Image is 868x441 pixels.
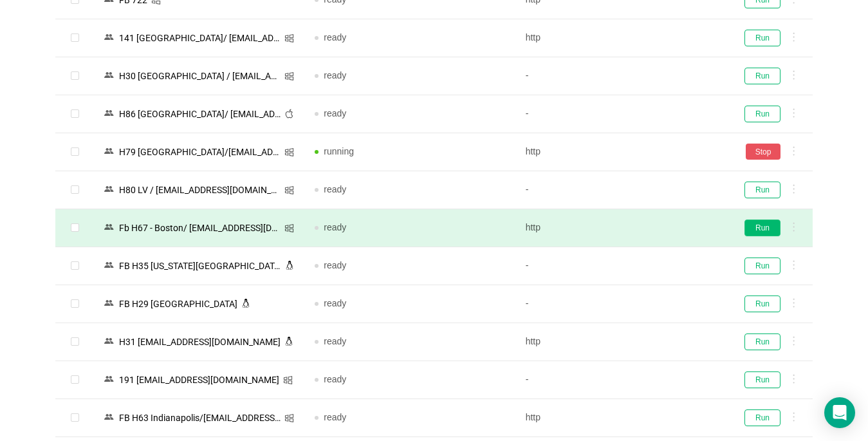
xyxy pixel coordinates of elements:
[824,397,855,428] div: Open Intercom Messenger
[284,33,294,43] i: icon: windows
[515,323,726,361] td: http
[115,220,284,236] div: Fb Н67 - Boston/ [EMAIL_ADDRESS][DOMAIN_NAME] [1]
[324,108,346,118] span: ready
[744,68,780,84] button: Run
[115,106,284,122] div: Н86 [GEOGRAPHIC_DATA]/ [EMAIL_ADDRESS][DOMAIN_NAME] [1]
[284,109,294,118] i: icon: apple
[324,70,346,80] span: ready
[744,106,780,122] button: Run
[284,147,294,157] i: icon: windows
[515,57,726,95] td: -
[324,298,346,308] span: ready
[324,146,354,156] span: running
[324,222,346,232] span: ready
[744,220,780,236] button: Run
[115,296,241,312] div: FB H29 [GEOGRAPHIC_DATA]
[515,399,726,437] td: http
[744,371,780,388] button: Run
[115,30,284,46] div: 141 [GEOGRAPHIC_DATA]/ [EMAIL_ADDRESS][DOMAIN_NAME]
[744,333,780,350] button: Run
[324,412,346,422] span: ready
[746,144,780,160] button: Stop
[515,247,726,285] td: -
[515,133,726,171] td: http
[744,30,780,46] button: Run
[284,185,294,195] i: icon: windows
[284,223,294,233] i: icon: windows
[115,182,284,198] div: H80 LV / [EMAIL_ADDRESS][DOMAIN_NAME] [1]
[324,336,346,346] span: ready
[324,374,346,384] span: ready
[515,361,726,399] td: -
[515,285,726,323] td: -
[515,209,726,247] td: http
[515,95,726,133] td: -
[115,333,284,350] div: Н31 [EMAIL_ADDRESS][DOMAIN_NAME]
[515,19,726,57] td: http
[284,71,294,81] i: icon: windows
[324,184,346,194] span: ready
[744,258,780,274] button: Run
[284,413,294,423] i: icon: windows
[115,409,284,426] div: FB Н63 Indianapolis/[EMAIL_ADDRESS][DOMAIN_NAME] [1]
[324,32,346,42] span: ready
[744,409,780,426] button: Run
[324,260,346,270] span: ready
[115,68,284,84] div: Н30 [GEOGRAPHIC_DATA] / [EMAIL_ADDRESS][DOMAIN_NAME]
[115,258,285,274] div: FB Н35 [US_STATE][GEOGRAPHIC_DATA][EMAIL_ADDRESS][DOMAIN_NAME]
[515,171,726,209] td: -
[283,375,293,385] i: icon: windows
[744,296,780,312] button: Run
[115,144,284,160] div: H79 [GEOGRAPHIC_DATA]/[EMAIL_ADDRESS][DOMAIN_NAME] [1]
[115,371,283,388] div: 191 [EMAIL_ADDRESS][DOMAIN_NAME]
[744,182,780,198] button: Run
